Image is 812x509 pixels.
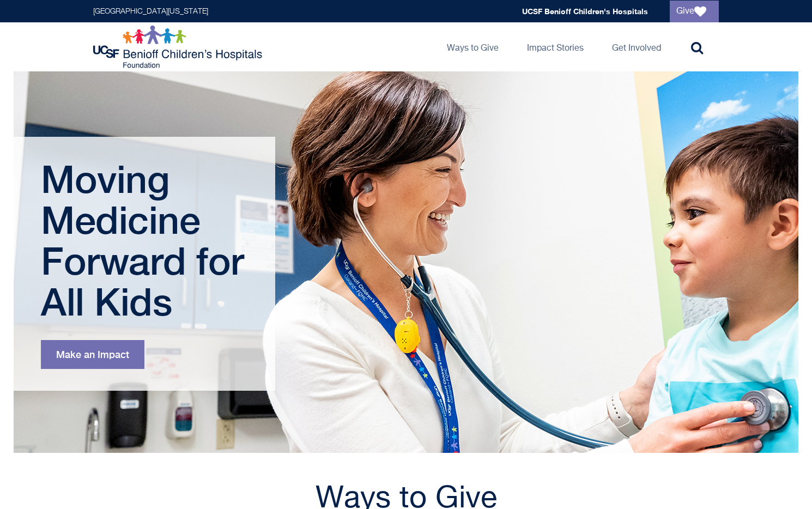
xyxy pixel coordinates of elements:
img: Logo for UCSF Benioff Children's Hospitals Foundation [93,25,265,69]
a: UCSF Benioff Children's Hospitals [522,7,648,16]
a: Give [670,1,719,22]
a: Make an Impact [41,340,144,369]
a: Get Involved [603,22,670,71]
h1: Moving Medicine Forward for All Kids [41,159,251,322]
a: Impact Stories [518,22,592,71]
a: [GEOGRAPHIC_DATA][US_STATE] [93,8,208,15]
a: Ways to Give [438,22,507,71]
